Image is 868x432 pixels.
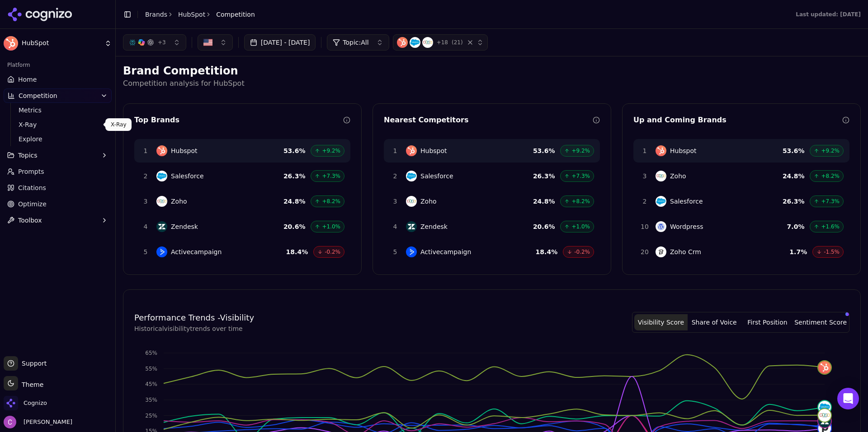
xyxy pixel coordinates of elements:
tspan: 55% [145,366,157,372]
tspan: 25% [145,413,157,419]
img: Salesforce [410,37,420,48]
p: X-Ray [111,121,126,128]
img: Zoho [656,171,666,181]
span: +9.2% [571,147,590,154]
span: Competition [19,91,57,100]
span: Hubspot [420,146,447,155]
span: 1 [639,146,650,155]
span: 3 [390,197,401,206]
img: Zendesk [406,221,417,232]
span: 5 [390,247,401,256]
span: +8.2% [571,198,590,205]
span: 2 [639,197,650,206]
img: Cognizo [4,396,18,410]
span: + 18 [437,39,448,46]
span: 53.6 % [533,146,555,155]
span: -0.2% [574,248,590,255]
img: US [203,38,212,47]
span: Zendesk [171,222,198,231]
span: [PERSON_NAME] [20,418,72,426]
span: Activecampaign [420,247,471,256]
span: Support [18,359,47,368]
img: zoho [818,409,831,422]
button: [DATE] - [DATE] [244,34,316,51]
button: Competition [4,88,112,103]
a: HubSpot [178,10,205,19]
img: Chris Abouraad [4,416,16,428]
span: Salesforce [420,172,453,181]
span: 26.3 % [283,172,306,181]
span: Zoho [171,197,187,206]
tspan: 35% [145,397,157,403]
span: X-Ray [19,120,97,129]
button: Sentiment Score [794,314,847,330]
span: Zoho Crm [670,247,701,256]
span: 53.6 % [783,146,805,155]
span: +7.3% [322,172,340,180]
span: + 3 [158,39,166,46]
span: +1.0% [322,223,340,230]
span: 24.8 % [283,197,306,206]
button: Visibility Score [634,314,688,330]
img: Hubspot [156,145,167,156]
span: Hubspot [171,146,198,155]
span: Salesforce [171,172,204,181]
div: Top Brands [134,115,343,125]
span: 20.6 % [283,222,306,231]
span: Home [18,75,37,84]
span: Zoho [670,172,686,181]
span: +9.2% [821,147,840,154]
span: 18.4 % [536,247,558,256]
span: Wordpress [670,222,703,231]
img: Hubspot [656,145,666,156]
span: Theme [18,381,43,388]
a: Home [4,72,112,87]
span: 2 [390,172,401,181]
span: +9.2% [322,147,340,154]
span: 53.6 % [283,146,306,155]
span: ( 21 ) [452,39,463,46]
span: +8.2% [322,198,340,205]
div: Up and Coming Brands [633,115,842,125]
span: Topics [18,151,38,160]
span: Hubspot [670,146,697,155]
span: Citations [18,183,46,192]
span: 3 [140,197,151,206]
span: 20.6 % [533,222,555,231]
span: 2 [140,172,151,181]
span: 1 [140,146,151,155]
span: Activecampaign [171,247,222,256]
span: -1.5% [824,248,840,255]
img: Zoho [422,37,433,48]
span: -0.2% [325,248,340,255]
span: +8.2% [821,172,840,180]
div: Nearest Competitors [384,115,593,125]
span: Competition [216,10,255,19]
img: salesforce [818,401,831,413]
span: +1.6% [821,223,840,230]
span: Cognizo [24,399,47,407]
img: Activecampaign [156,246,167,257]
button: Share of Voice [688,314,741,330]
img: Salesforce [156,171,167,181]
img: Activecampaign [406,246,417,257]
span: 5 [140,247,151,256]
span: +7.3% [821,198,840,205]
span: Topic: All [343,38,368,47]
a: Prompts [4,164,112,179]
img: Salesforce [656,196,666,207]
img: Zoho Crm [656,246,666,257]
img: Zoho [156,196,167,207]
button: Topics [4,148,112,163]
img: Hubspot [406,145,417,156]
span: +7.3% [571,172,590,180]
span: +1.0% [571,223,590,230]
a: Citations [4,181,112,195]
span: Zoho [420,197,437,206]
button: Open organization switcher [4,396,47,410]
span: 4 [140,222,151,231]
h2: Brand Competition [123,64,861,78]
img: Zendesk [156,221,167,232]
span: Zendesk [420,222,448,231]
span: Metrics [19,106,97,115]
